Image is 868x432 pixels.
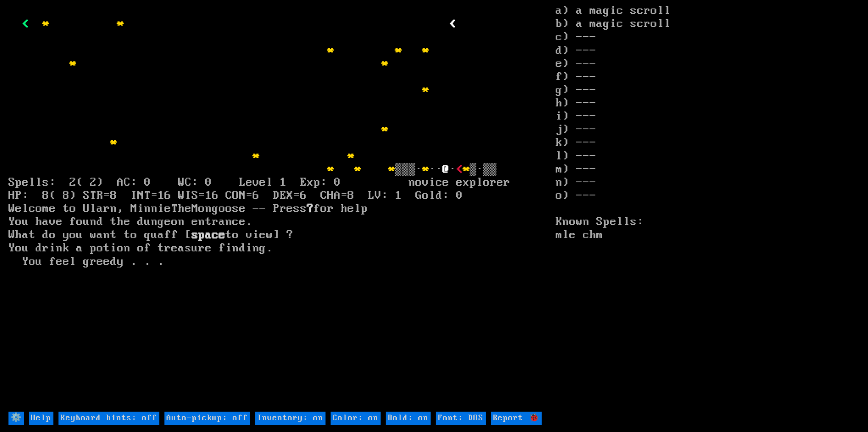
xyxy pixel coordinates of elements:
input: ⚙️ [8,412,24,425]
input: Bold: on [386,412,431,425]
input: Font: DOS [436,412,486,425]
input: Report 🐞 [491,412,542,425]
b: space [192,228,225,242]
font: < [449,17,456,31]
font: < [456,162,463,176]
input: Color: on [331,412,381,425]
input: Keyboard hints: off [58,412,159,425]
b: ? [307,202,314,215]
font: < [22,17,29,31]
font: @ [442,162,449,176]
stats: a) a magic scroll b) a magic scroll c) --- d) --- e) --- f) --- g) --- h) --- i) --- j) --- k) --... [556,4,860,410]
larn: ▒▒▒· ·· · ▒·▒▒ Spells: 2( 2) AC: 0 WC: 0 Level 1 Exp: 0 novice explorer HP: 8( 8) STR=8 INT=16 WI... [8,4,555,410]
input: Auto-pickup: off [164,412,250,425]
input: Help [29,412,53,425]
input: Inventory: on [255,412,325,425]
